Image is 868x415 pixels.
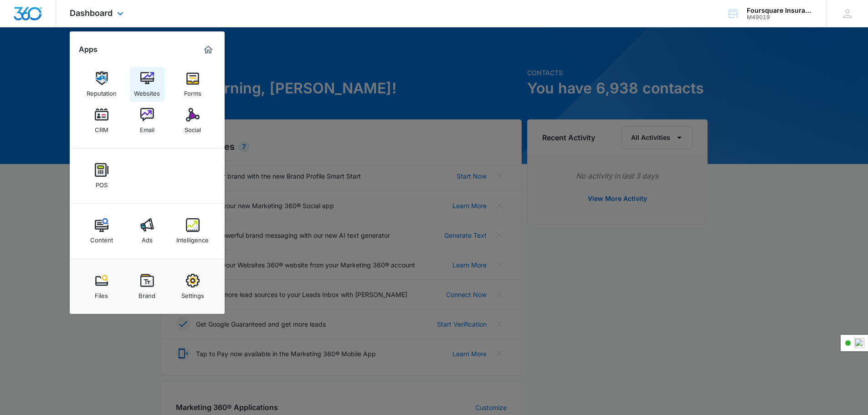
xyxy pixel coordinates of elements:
a: Files [84,269,119,304]
div: POS [96,177,108,189]
a: Email [130,103,164,138]
div: Forms [184,85,201,97]
a: Content [84,214,119,248]
a: CRM [84,103,119,138]
a: POS [84,159,119,193]
h2: Apps [79,45,98,54]
div: Brand [139,287,155,299]
div: Ads [142,232,153,244]
a: Settings [175,269,210,304]
a: Forms [175,67,210,102]
div: Settings [181,287,204,299]
div: Social [185,122,201,133]
a: Websites [130,67,164,102]
div: account id [747,14,813,20]
div: Email [140,122,154,133]
div: CRM [95,122,108,133]
div: account name [747,7,813,14]
div: Intelligence [176,232,209,244]
a: Marketing 360® Dashboard [201,42,216,57]
span: Dashboard [70,8,113,18]
div: Content [90,232,113,244]
a: Intelligence [175,214,210,248]
a: Reputation [84,67,119,102]
div: Websites [134,85,160,97]
a: Ads [130,214,164,248]
div: Reputation [87,85,117,97]
a: Brand [130,269,164,304]
div: Files [95,287,108,299]
a: Social [175,103,210,138]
